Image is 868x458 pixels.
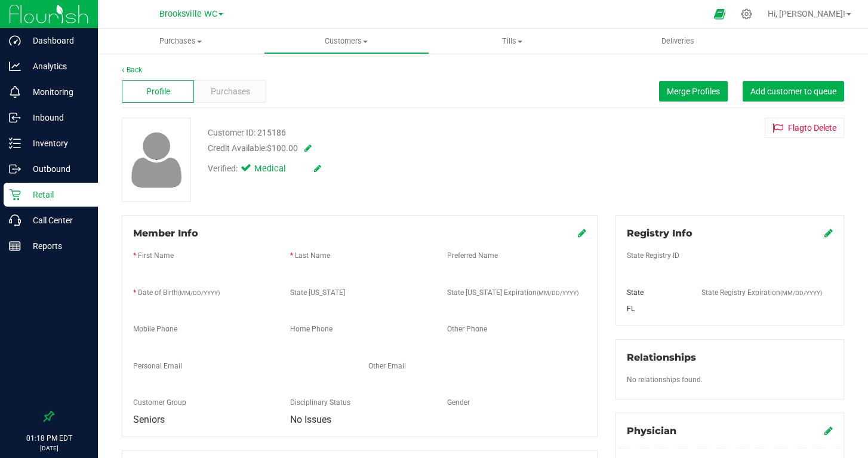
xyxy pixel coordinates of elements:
[627,250,679,261] label: State Registry ID
[739,8,754,20] div: Manage settings
[627,425,676,437] span: Physician
[618,303,692,314] div: FL
[9,214,21,226] inline-svg: Call Center
[122,66,142,74] a: Back
[159,9,217,19] span: Brooksville WC
[21,187,93,202] p: Retail
[743,81,844,102] button: Add customer to queue
[430,36,595,47] span: Tills
[667,87,720,96] span: Merge Profiles
[21,33,93,48] p: Dashboard
[706,2,733,26] span: Open Ecommerce Menu
[5,444,93,453] p: [DATE]
[9,35,21,47] inline-svg: Dashboard
[208,142,560,155] div: Credit Available:
[627,228,692,239] span: Registry Info
[290,414,331,425] span: No Issues
[43,410,55,422] label: Pin the sidebar to full width on large screens
[627,352,696,363] span: Relationships
[780,290,822,296] span: (MM/DD/YYYY)
[645,36,710,47] span: Deliveries
[447,287,578,298] label: State [US_STATE] Expiration
[264,29,430,54] a: Customers
[264,36,429,47] span: Customers
[178,290,220,296] span: (MM/DD/YYYY)
[290,397,350,408] label: Disciplinary Status
[254,162,302,176] span: Medical
[125,129,188,190] img: user-icon.png
[21,110,93,125] p: Inbound
[208,127,286,139] div: Customer ID: 215186
[368,361,406,371] label: Other Email
[290,324,333,334] label: Home Phone
[5,433,93,444] p: 01:18 PM EDT
[595,29,761,54] a: Deliveries
[138,287,220,298] label: Date of Birth
[21,213,93,228] p: Call Center
[21,239,93,253] p: Reports
[133,228,198,239] span: Member Info
[9,189,21,201] inline-svg: Retail
[9,112,21,124] inline-svg: Inbound
[9,163,21,175] inline-svg: Outbound
[211,85,250,98] span: Purchases
[133,361,182,371] label: Personal Email
[133,397,186,408] label: Customer Group
[768,9,845,19] span: Hi, [PERSON_NAME]!
[133,324,177,334] label: Mobile Phone
[138,250,174,261] label: First Name
[537,290,578,296] span: (MM/DD/YYYY)
[295,250,330,261] label: Last Name
[447,250,498,261] label: Preferred Name
[447,397,470,408] label: Gender
[618,287,692,298] div: State
[9,137,21,149] inline-svg: Inventory
[267,143,298,153] span: $100.00
[627,374,703,385] label: No relationships found.
[21,162,93,176] p: Outbound
[290,287,345,298] label: State [US_STATE]
[21,59,93,73] p: Analytics
[750,87,836,96] span: Add customer to queue
[208,162,321,176] div: Verified:
[9,60,21,72] inline-svg: Analytics
[447,324,487,334] label: Other Phone
[21,136,93,150] p: Inventory
[98,29,264,54] a: Purchases
[98,36,264,47] span: Purchases
[133,414,165,425] span: Seniors
[9,86,21,98] inline-svg: Monitoring
[146,85,170,98] span: Profile
[9,240,21,252] inline-svg: Reports
[35,361,50,375] iframe: Resource center unread badge
[659,81,728,102] button: Merge Profiles
[701,287,822,298] label: State Registry Expiration
[765,118,844,138] button: Flagto Delete
[429,29,595,54] a: Tills
[12,362,48,398] iframe: Resource center
[21,85,93,99] p: Monitoring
